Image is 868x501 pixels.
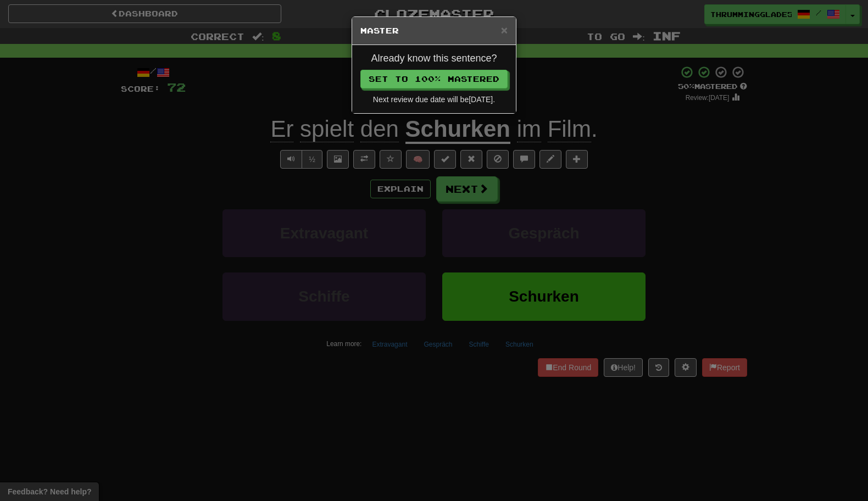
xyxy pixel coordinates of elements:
button: Close [501,24,508,36]
button: Set to 100% Mastered [360,70,508,88]
h5: Master [360,25,508,36]
h4: Already know this sentence? [360,53,508,64]
span: × [501,24,508,36]
div: Next review due date will be [DATE] . [360,94,508,105]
